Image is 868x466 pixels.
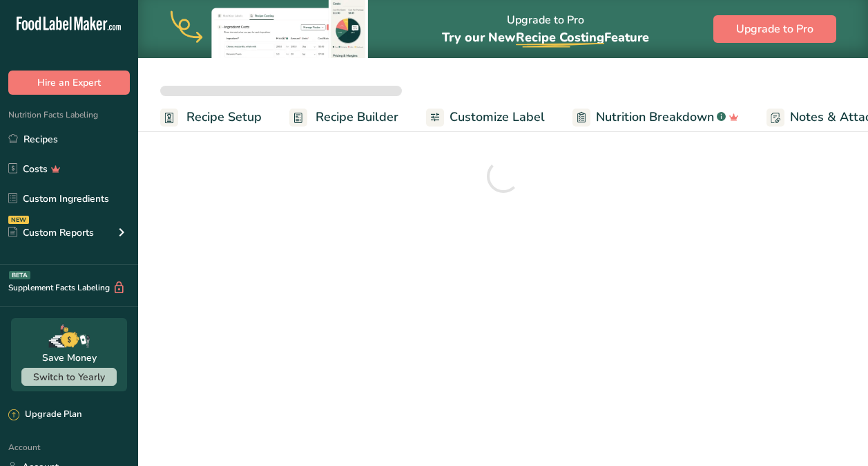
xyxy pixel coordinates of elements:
span: Recipe Setup [186,108,262,127]
span: Upgrade to Pro [736,21,813,37]
a: Customize Label [426,102,545,133]
div: Upgrade to Pro [442,1,649,58]
span: Recipe Costing [516,29,604,46]
div: NEW [8,216,29,224]
a: Nutrition Breakdown [572,102,739,133]
span: Recipe Builder [316,108,398,127]
div: Upgrade Plan [8,408,81,422]
span: Switch to Yearly [33,371,105,384]
div: Save Money [42,351,97,365]
span: Nutrition Breakdown [596,108,714,127]
div: BETA [9,271,30,279]
span: Customize Label [450,108,545,127]
a: Recipe Setup [160,102,262,133]
button: Switch to Yearly [21,368,117,386]
a: Recipe Builder [289,102,398,133]
span: Try our New Feature [442,29,649,46]
button: Upgrade to Pro [713,15,836,43]
div: Custom Reports [8,225,94,240]
button: Hire an Expert [8,71,130,95]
